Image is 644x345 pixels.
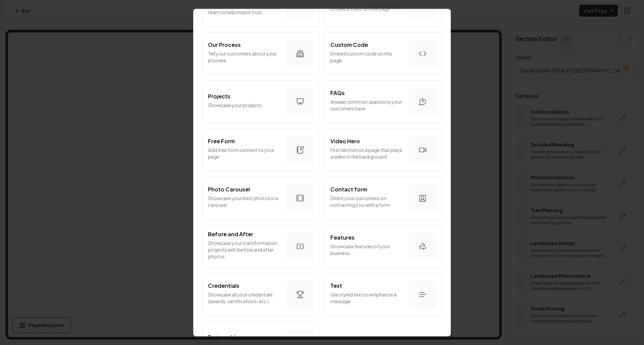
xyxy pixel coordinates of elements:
[330,195,404,208] p: Direct your customers on contacting you with a form.
[330,89,345,97] p: FAQs
[202,273,319,316] button: CredentialsShowcase all your credentials (awards, certifications, etc.)
[330,137,360,145] p: Video Hero
[330,50,404,64] p: Embed custom code on this page.
[208,41,241,49] p: Our Process
[202,177,319,220] button: Photo CarouselShowcase your best photos in a carousel.
[202,80,319,123] button: ProjectsShowcase your projects.
[202,128,319,171] button: Free FormAdd free form content to your page.
[208,102,281,108] p: Showcase your projects.
[208,291,281,305] p: Showcase all your credentials (awards, certifications, etc.)
[330,282,342,290] p: Text
[325,225,442,268] button: FeaturesShowcase features of your business.
[208,50,281,64] p: Tell your customers about your process.
[208,230,253,238] p: Before and After
[208,195,281,208] p: Showcase your best photos in a carousel.
[330,41,368,49] p: Custom Code
[202,32,319,75] button: Our ProcessTell your customers about your process.
[330,98,404,112] p: Answer common questions your customers have.
[208,147,281,160] p: Add free form content to your page.
[325,273,442,316] button: TextUse styled text to emphasize a message
[325,80,442,123] button: FAQsAnswer common questions your customers have.
[208,137,235,145] p: Free Form
[330,234,355,242] p: Features
[208,240,281,260] p: Showcase your transformation projects with before and after photos.
[208,185,250,193] p: Photo Carousel
[208,333,242,341] p: Partnerships
[325,177,442,220] button: Contact formDirect your customers on contacting you with a form.
[330,291,404,305] p: Use styled text to emphasize a message
[325,32,442,75] button: Custom CodeEmbed custom code on this page.
[208,282,239,290] p: Credentials
[330,147,404,160] p: First section on a page that plays a video in the background
[208,92,230,100] p: Projects
[325,128,442,171] button: Video HeroFirst section on a page that plays a video in the background
[330,185,367,193] p: Contact form
[202,225,319,268] button: Before and AfterShowcase your transformation projects with before and after photos.
[330,243,404,256] p: Showcase features of your business.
